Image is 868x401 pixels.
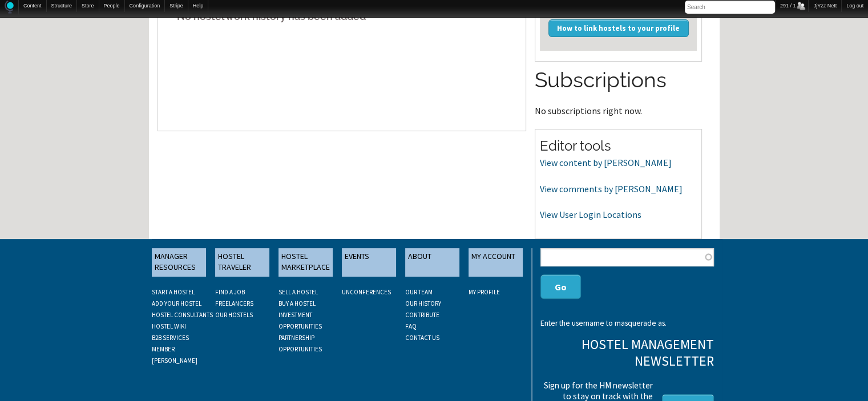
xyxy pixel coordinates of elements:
a: PARTNERSHIP OPPORTUNITIES [278,334,322,353]
a: EVENTS [342,248,396,277]
a: B2B SERVICES [152,334,189,342]
a: ABOUT [405,248,459,277]
a: UNCONFERENCES [342,288,391,296]
a: START A HOSTEL [152,288,195,296]
a: FIND A JOB [215,288,245,296]
input: Search [685,1,775,14]
h3: Hostel Management Newsletter [540,337,713,370]
a: CONTRIBUTE [405,311,439,319]
a: View User Login Locations [540,209,641,220]
a: CONTACT US [405,334,439,342]
a: ADD YOUR HOSTEL [152,299,201,307]
a: SELL A HOSTEL [278,288,318,296]
a: FAQ [405,322,417,330]
a: OUR HISTORY [405,299,441,307]
a: BUY A HOSTEL [278,299,316,307]
a: FREELANCERS [215,299,253,307]
a: View content by [PERSON_NAME] [540,157,672,168]
section: No subscriptions right now. [535,66,702,115]
a: How to link hostels to your profile [548,19,689,37]
button: Go [540,274,581,299]
img: Home [5,1,14,14]
a: My Profile [469,288,500,296]
a: View comments by [PERSON_NAME] [540,183,683,195]
a: HOSTEL WIKI [152,322,186,330]
a: HOSTEL MARKETPLACE [278,248,333,277]
a: MANAGER RESOURCES [152,248,206,277]
a: HOSTEL TRAVELER [215,248,269,277]
div: Enter the username to masquerade as. [540,319,713,327]
a: OUR HOSTELS [215,311,253,319]
h2: Editor tools [540,136,697,156]
a: MY ACCOUNT [469,248,523,277]
a: INVESTMENT OPPORTUNITIES [278,311,322,330]
a: OUR TEAM [405,288,433,296]
a: MEMBER [PERSON_NAME] [152,345,197,364]
h2: Subscriptions [535,66,702,95]
a: HOSTEL CONSULTANTS [152,311,213,319]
